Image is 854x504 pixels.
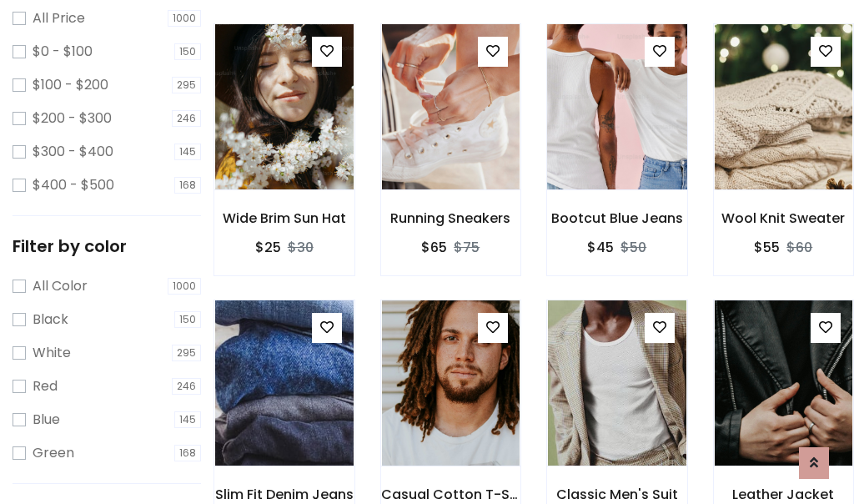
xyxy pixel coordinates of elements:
[168,10,201,27] span: 1000
[174,445,201,461] span: 168
[13,236,201,256] h5: Filter by color
[620,238,646,257] del: $50
[33,42,93,62] label: $0 - $100
[33,8,85,28] label: All Price
[547,210,687,226] h6: Bootcut Blue Jeans
[33,376,58,396] label: Red
[33,75,108,95] label: $100 - $200
[174,43,201,60] span: 150
[33,410,60,430] label: Blue
[33,175,114,195] label: $400 - $500
[714,486,854,502] h6: Leather Jacket
[255,239,281,255] h6: $25
[174,311,201,328] span: 150
[33,343,71,363] label: White
[381,210,521,226] h6: Running Sneakers
[587,239,614,255] h6: $45
[174,144,201,160] span: 145
[288,238,314,257] del: $30
[172,110,201,127] span: 246
[754,239,780,255] h6: $55
[786,238,812,257] del: $60
[547,486,687,502] h6: Classic Men's Suit
[33,310,68,330] label: Black
[33,108,112,129] label: $200 - $300
[174,177,201,194] span: 168
[168,278,201,295] span: 1000
[33,276,88,296] label: All Color
[33,142,113,162] label: $300 - $400
[214,210,354,226] h6: Wide Brim Sun Hat
[714,210,854,226] h6: Wool Knit Sweater
[381,486,521,502] h6: Casual Cotton T-Shirt
[172,77,201,93] span: 295
[172,378,201,395] span: 246
[454,238,480,257] del: $75
[174,411,201,428] span: 145
[172,345,201,361] span: 295
[33,443,74,463] label: Green
[214,486,354,502] h6: Slim Fit Denim Jeans
[421,239,447,255] h6: $65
